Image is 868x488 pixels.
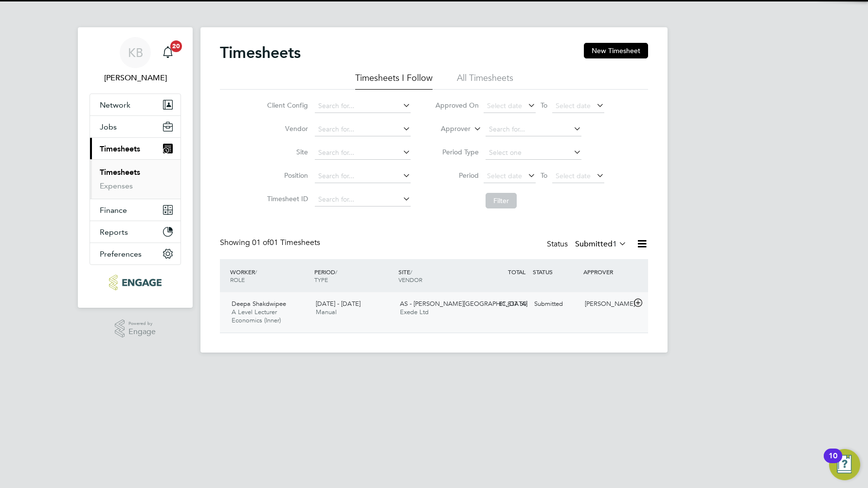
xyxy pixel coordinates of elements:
[556,171,591,180] span: Select date
[400,308,429,316] span: Exede Ltd
[100,249,142,259] span: Preferences
[435,101,479,110] label: Approved On
[486,193,517,208] button: Filter
[264,194,308,203] label: Timesheet ID
[581,296,632,312] div: [PERSON_NAME]
[158,37,178,68] a: 20
[486,123,581,136] input: Search for...
[457,72,513,90] li: All Timesheets
[90,221,181,243] button: Reports
[264,101,308,110] label: Client Config
[487,171,522,180] span: Select date
[100,144,140,153] span: Timesheets
[829,449,860,480] button: Open Resource Center, 10 new notifications
[128,328,156,336] span: Engage
[90,72,181,84] span: Kerry Baker
[355,72,433,90] li: Timesheets I Follow
[530,296,581,312] div: Submitted
[100,227,128,237] span: Reports
[315,99,411,113] input: Search for...
[252,238,270,247] span: 01 of
[538,99,550,112] span: To
[100,181,133,190] a: Expenses
[90,243,181,264] button: Preferences
[316,308,337,316] span: Manual
[575,239,627,249] label: Submitted
[435,171,479,180] label: Period
[335,268,337,276] span: /
[427,124,470,134] label: Approver
[230,276,245,283] span: ROLE
[100,100,130,110] span: Network
[316,300,361,308] span: [DATE] - [DATE]
[255,268,257,276] span: /
[312,263,396,288] div: PERIOD
[315,193,411,206] input: Search for...
[78,27,193,308] nav: Main navigation
[90,159,181,199] div: Timesheets
[396,263,480,288] div: SITE
[232,300,286,308] span: Deepa Shakdwipee
[252,238,320,247] span: 01 Timesheets
[220,43,301,62] h2: Timesheets
[264,171,308,180] label: Position
[90,275,181,290] a: Go to home page
[90,94,181,115] button: Network
[90,116,181,137] button: Jobs
[90,37,181,84] a: KB[PERSON_NAME]
[435,148,479,156] label: Period Type
[829,456,837,469] div: 10
[547,238,629,251] div: Status
[410,268,412,276] span: /
[228,263,312,288] div: WORKER
[232,308,281,324] span: A Level Lecturer Economics (Inner)
[100,168,140,177] a: Timesheets
[508,268,525,276] span: TOTAL
[264,148,308,156] label: Site
[90,138,181,159] button: Timesheets
[170,40,182,52] span: 20
[315,123,411,136] input: Search for...
[613,239,617,249] span: 1
[128,319,156,328] span: Powered by
[115,319,156,338] a: Powered byEngage
[530,263,581,281] div: STATUS
[315,169,411,183] input: Search for...
[400,300,527,308] span: AS - [PERSON_NAME][GEOGRAPHIC_DATA]
[100,122,117,131] span: Jobs
[480,296,530,312] div: £1,837.50
[581,263,632,281] div: APPROVER
[314,276,328,283] span: TYPE
[220,238,322,248] div: Showing
[264,124,308,133] label: Vendor
[556,101,591,110] span: Select date
[90,199,181,221] button: Finance
[100,206,127,215] span: Finance
[584,43,648,58] button: New Timesheet
[398,276,422,283] span: VENDOR
[128,46,143,59] span: KB
[487,101,522,110] span: Select date
[486,146,581,160] input: Select one
[109,275,161,290] img: ncclondon-logo-retina.png
[315,146,411,160] input: Search for...
[538,169,550,182] span: To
